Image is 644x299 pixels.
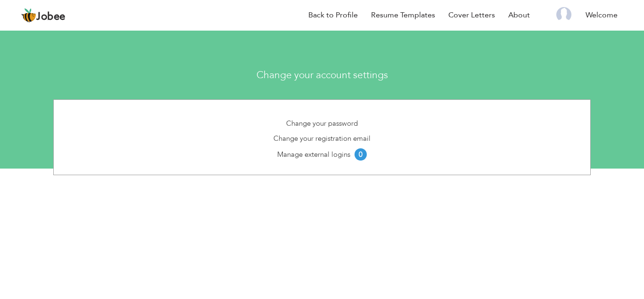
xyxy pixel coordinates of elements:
[273,134,371,143] a: Change your registration email
[352,150,367,159] a: 0
[444,10,490,21] a: Cover Letters
[21,8,66,23] a: Jobee
[552,7,567,22] img: Profile Img
[581,10,623,21] a: Welcome
[21,8,36,23] img: jobee.io
[355,148,367,161] span: 0
[366,10,430,21] a: Resume Templates
[504,10,525,21] a: About
[88,70,557,81] h3: Change your account settings
[277,150,350,159] a: Manage external logins
[286,119,358,128] a: Change your password
[304,10,353,21] a: Back to Profile
[36,12,66,22] span: Jobee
